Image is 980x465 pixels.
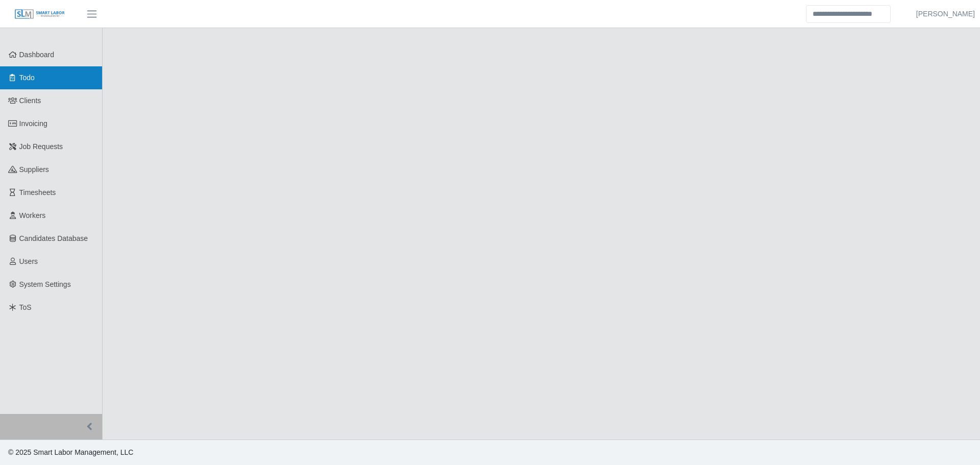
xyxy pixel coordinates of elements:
[19,96,41,105] span: Clients
[19,303,32,311] span: ToS
[14,9,65,20] img: SLM Logo
[19,211,46,219] span: Workers
[19,119,47,128] span: Invoicing
[19,142,63,151] span: Job Requests
[916,9,975,19] a: [PERSON_NAME]
[806,5,891,23] input: Search
[8,448,133,456] span: © 2025 Smart Labor Management, LLC
[19,188,56,197] span: Timesheets
[19,74,35,82] span: Todo
[19,257,38,265] span: Users
[19,165,49,174] span: Suppliers
[19,280,71,288] span: System Settings
[19,51,55,59] span: Dashboard
[19,234,88,242] span: Candidates Database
